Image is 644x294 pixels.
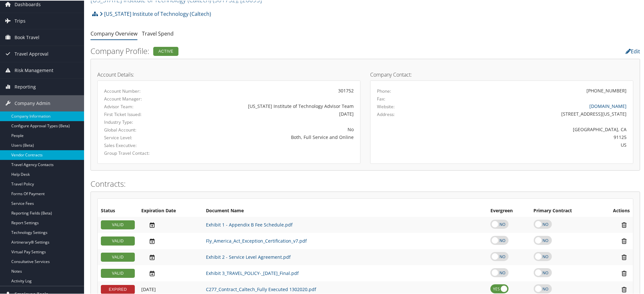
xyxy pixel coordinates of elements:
span: Risk Management [15,62,53,78]
label: Industry Type: [104,118,181,125]
div: Add/Edit Date [141,253,199,260]
a: Exhibit 2 - Service Level Agreement.pdf [206,253,291,259]
th: Primary Contract [531,205,598,216]
div: VALID [101,268,135,277]
label: Account Manager: [104,95,181,101]
div: Add/Edit Date [141,286,199,292]
i: Remove Contract [618,237,630,244]
a: Exhibit 3_TRAVEL_POLICY-_[DATE]_Final.pdf [206,269,299,276]
div: VALID [101,252,135,261]
div: Add/Edit Date [141,221,199,228]
label: Website: [377,103,395,109]
div: [PHONE_NUMBER] [586,87,627,93]
div: [STREET_ADDRESS][US_STATE] [442,110,627,117]
h4: Company Contact: [370,71,633,77]
a: Edit [626,47,640,54]
i: Remove Contract [618,269,630,276]
div: Both, Full Service and Online [190,133,354,140]
a: C277_Contract_Caltech_Fully Executed 1302020.pdf [206,286,316,292]
div: [US_STATE] Institute of Technology Advisor Team [190,102,354,109]
label: Sales Executive: [104,142,181,148]
th: Expiration Date [138,205,203,216]
label: Phone: [377,87,391,94]
label: Advisor Team: [104,103,181,109]
th: Actions [598,205,633,216]
span: Travel Approval [15,45,48,61]
div: [GEOGRAPHIC_DATA], CA [442,125,627,132]
a: Travel Spend [142,29,174,37]
div: Add/Edit Date [141,269,199,276]
th: Status [98,205,138,216]
i: Remove Contract [618,286,630,292]
a: Exhibit 1 - Appendix B Fee Schedule.pdf [206,221,293,227]
h2: Company Profile: [91,45,454,56]
div: No [190,125,354,132]
h2: Contracts: [91,178,640,189]
div: EXPIRED [101,284,135,293]
i: Remove Contract [618,221,630,228]
div: 301752 [190,87,354,93]
div: 91125 [442,133,627,140]
div: Active [153,46,178,55]
label: Global Account: [104,126,181,132]
label: Group Travel Contact: [104,149,181,156]
span: Company Admin [15,95,50,111]
label: Address: [377,110,395,117]
label: Fax: [377,95,385,101]
div: VALID [101,220,135,229]
h4: Account Details: [97,71,360,77]
a: [DOMAIN_NAME] [589,102,627,109]
th: Document Name [203,205,487,216]
span: Trips [15,12,26,28]
label: Account Number: [104,87,181,94]
a: Fly_America_Act_Exception_Certification_v7.pdf [206,237,307,243]
label: First Ticket Issued: [104,110,181,117]
i: Remove Contract [618,253,630,260]
div: Add/Edit Date [141,237,199,244]
th: Evergreen [487,205,531,216]
label: Service Level: [104,134,181,140]
span: Reporting [15,78,36,94]
a: [US_STATE] Institute of Technology (Caltech) [100,7,211,20]
div: VALID [101,236,135,245]
a: Company Overview [91,29,137,37]
span: Book Travel [15,29,39,45]
span: [DATE] [141,286,156,292]
div: US [442,141,627,148]
div: [DATE] [190,110,354,117]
